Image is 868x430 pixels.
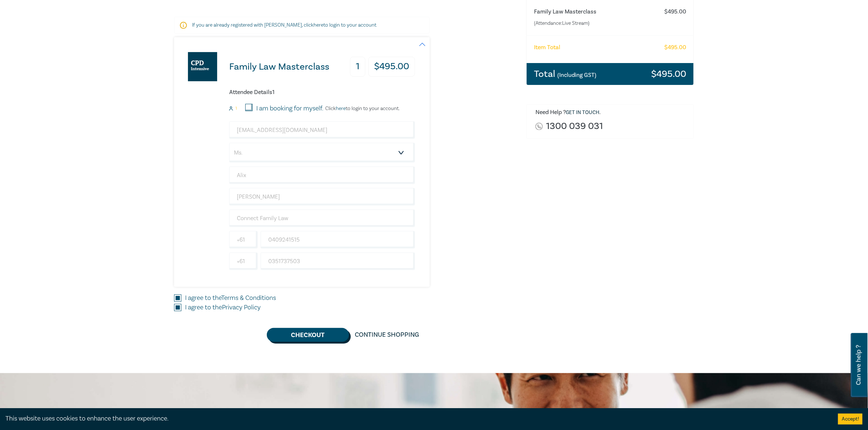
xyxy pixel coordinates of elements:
[235,106,237,111] small: 1
[314,22,323,28] a: here
[664,44,686,51] h6: $ 495.00
[229,253,258,270] input: +61
[229,210,415,227] input: Company
[261,231,415,249] input: Mobile*
[534,8,657,15] h6: Family Law Masterclass
[534,20,657,27] small: (Attendance: Live Stream )
[188,52,217,81] img: Family Law Masterclass
[349,328,425,342] a: Continue Shopping
[838,414,863,425] button: Accept cookies
[336,105,346,112] a: here
[651,69,686,79] h3: $ 495.00
[229,121,415,139] input: Attendee Email*
[192,21,412,29] p: If you are already registered with [PERSON_NAME], click to login to your account
[557,71,596,79] small: (Including GST)
[185,303,261,312] label: I agree to the
[229,89,415,96] h6: Attendee Details 1
[566,109,599,116] a: Get in touch
[855,337,862,393] span: Can we help ?
[229,188,415,206] input: Last Name*
[229,167,415,184] input: First Name*
[534,69,596,79] h3: Total
[534,44,560,51] h6: Item Total
[256,104,323,113] label: I am booking for myself.
[323,106,400,112] p: Click to login to your account.
[664,8,686,15] h6: $ 495.00
[535,109,688,116] h6: Need Help ? .
[368,57,415,77] h3: $ 495.00
[546,121,603,131] a: 1300 039 031
[229,231,258,249] input: +61
[221,294,276,302] a: Terms & Conditions
[5,414,827,423] div: This website uses cookies to enhance the user experience.
[185,293,276,303] label: I agree to the
[350,57,365,77] h3: 1
[229,62,329,72] h3: Family Law Masterclass
[267,328,349,342] button: Checkout
[222,303,261,312] a: Privacy Policy
[261,253,415,270] input: Phone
